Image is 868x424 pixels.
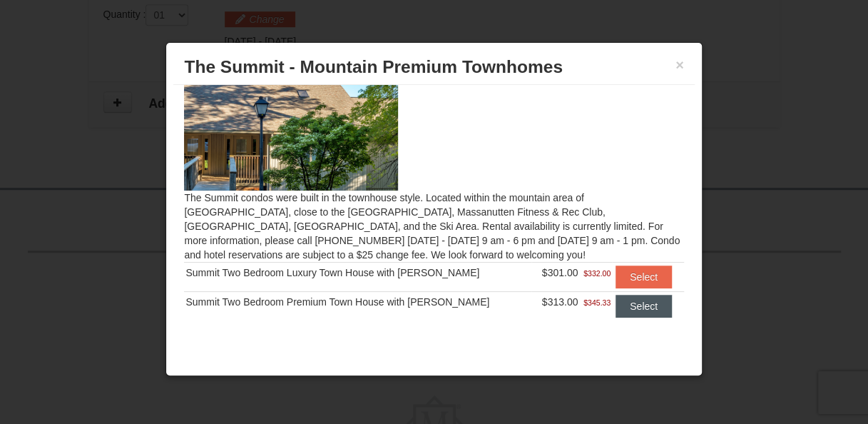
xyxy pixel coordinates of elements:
[184,73,398,190] img: 19219034-1-0eee7e00.jpg
[675,58,684,72] button: ×
[616,295,672,318] button: Select
[583,296,611,310] span: $345.33
[173,85,694,345] div: The Summit condos were built in the townhouse style. Located within the mountain area of [GEOGRAP...
[542,296,578,308] span: $313.00
[184,57,562,76] span: The Summit - Mountain Premium Townhomes
[185,295,529,309] div: Summit Two Bedroom Premium Town House with [PERSON_NAME]
[616,266,672,288] button: Select
[185,266,529,280] div: Summit Two Bedroom Luxury Town House with [PERSON_NAME]
[542,267,578,278] span: $301.00
[583,266,611,281] span: $332.00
